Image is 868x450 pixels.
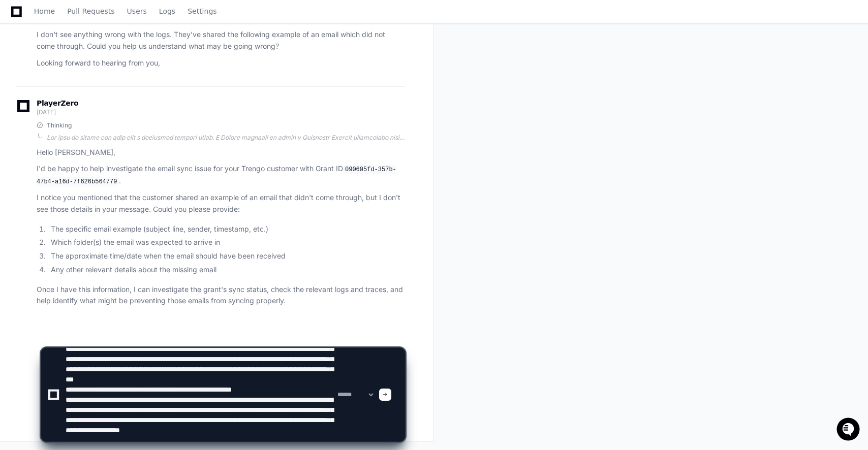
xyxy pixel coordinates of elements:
[37,192,405,215] p: I notice you mentioned that the customer shared an example of an email that didn't come through, ...
[37,108,55,116] span: [DATE]
[35,86,133,94] div: We're offline, we'll be back soon
[47,134,405,142] div: Lor ipsu do sitame con adip elit s doeiusmod tempori utlab. E Dolore magnaali en admin v Quisnost...
[159,8,175,14] span: Logs
[37,163,405,187] p: I'd be happy to help investigate the email sync issue for your Trengo customer with Grant ID .
[35,76,167,86] div: Start new chat
[127,8,147,14] span: Users
[10,10,30,30] img: PlayerZero
[188,8,216,14] span: Settings
[101,107,123,114] span: Pylon
[67,8,114,14] span: Pull Requests
[48,223,405,235] li: The specific email example (subject line, sender, timestamp, etc.)
[10,41,185,57] div: Welcome
[34,8,55,14] span: Home
[37,284,405,307] p: Once I have this information, I can investigate the grant's sync status, check the relevant logs ...
[37,57,405,69] p: Looking forward to hearing from you,
[10,76,28,94] img: 1736555170064-99ba0984-63c1-480f-8ee9-699278ef63ed
[173,79,185,91] button: Start new chat
[47,121,72,130] span: Thinking
[48,264,405,276] li: Any other relevant details about the missing email
[37,29,405,52] p: I don't see anything wrong with the logs. They've shared the following example of an email which ...
[37,147,405,158] p: Hello [PERSON_NAME],
[37,100,78,106] span: PlayerZero
[37,165,396,186] code: 090605fd-357b-47b4-a16d-7f626b564779
[48,237,405,248] li: Which folder(s) the email was expected to arrive in
[72,106,123,114] a: Powered byPylon
[835,416,863,444] iframe: Open customer support
[48,250,405,262] li: The approximate time/date when the email should have been received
